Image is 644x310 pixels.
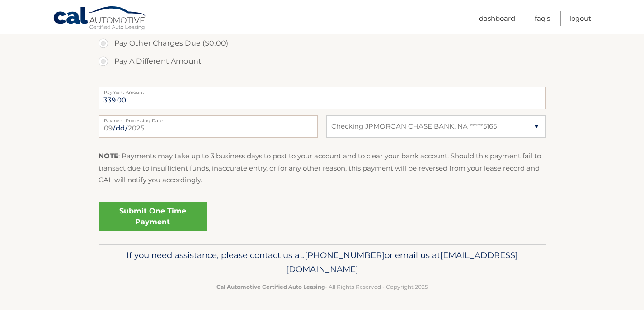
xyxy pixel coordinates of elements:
p: If you need assistance, please contact us at: or email us at [104,248,540,277]
a: Submit One Time Payment [99,202,207,231]
a: FAQ's [535,11,550,26]
label: Payment Processing Date [99,115,318,122]
p: - All Rights Reserved - Copyright 2025 [104,282,540,291]
label: Pay A Different Amount [99,52,546,70]
input: Payment Amount [99,87,546,109]
strong: NOTE [99,152,118,160]
label: Pay Other Charges Due ($0.00) [99,34,546,52]
span: [PHONE_NUMBER] [305,250,385,260]
a: Logout [569,11,591,26]
strong: Cal Automotive Certified Auto Leasing [216,283,325,290]
p: : Payments may take up to 3 business days to post to your account and to clear your bank account.... [99,150,546,186]
input: Payment Date [99,115,318,138]
a: Dashboard [479,11,515,26]
label: Payment Amount [99,87,546,94]
a: Cal Automotive [53,6,148,32]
